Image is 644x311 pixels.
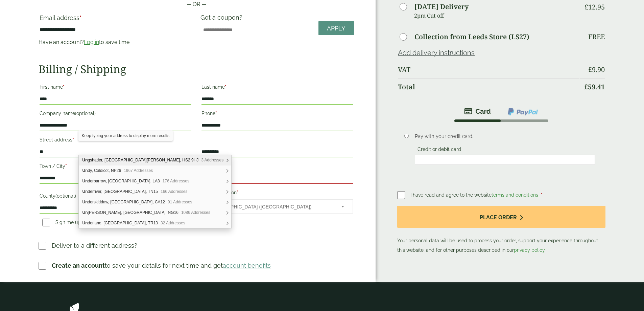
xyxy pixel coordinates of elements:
[39,0,354,8] p: — OR —
[417,157,593,163] iframe: To enrich screen reader interactions, please activate Accessibility in Grammarly extension settings
[415,133,595,140] p: Pay with your credit card.
[39,63,354,75] h2: Billing / Shipping
[79,155,232,165] div: Ungshader, Isle of Lewis, HS2 9HJ
[82,189,88,194] b: Un
[82,200,88,204] b: Un
[161,189,187,194] span: 166 Addresses
[65,163,67,169] abbr: required
[79,207,232,218] div: Underwood, Nottingham, NG16
[200,14,245,24] label: Got a coupon?
[201,158,223,162] span: 3 Addresses
[168,200,192,204] span: 91 Addresses
[124,168,153,173] span: 1967 Addresses
[82,158,88,162] b: Un
[79,14,81,21] abbr: required
[40,82,191,94] label: First name
[84,39,99,45] a: Log in
[40,15,191,24] label: Email address
[52,262,105,269] strong: Create an account
[397,206,605,255] p: Your personal data will be used to process your order, support your experience throughout this we...
[79,186,232,197] div: Underriver, Sevenoaks, TN15
[588,65,592,74] span: £
[492,192,538,198] a: terms and conditions
[201,109,353,120] label: Phone
[398,62,579,78] th: VAT
[201,82,353,94] label: Last name
[201,161,353,173] label: Postcode
[40,161,191,173] label: Town / City
[327,25,345,32] span: Apply
[82,210,88,215] b: Un
[40,109,191,120] label: Company name
[79,218,232,228] div: Underlane, Helston, TR13
[223,262,271,269] a: account benefits
[161,221,185,225] span: 32 Addresses
[585,2,605,12] bdi: 12.95
[215,111,217,116] abbr: required
[588,65,605,74] bdi: 9.90
[52,261,271,270] p: to save your details for next time and get
[410,192,540,198] span: I have read and agree to the website
[464,107,491,115] img: stripe.png
[414,34,529,40] label: Collection from Leeds Store (LS27)
[42,219,50,226] input: Sign me up to receive email updates and news(optional)
[414,3,469,10] label: [DATE] Delivery
[75,111,96,116] span: (optional)
[541,192,543,198] abbr: required
[78,131,173,141] div: Keep typing your address to display more results
[201,188,353,199] label: Country/Region
[79,176,232,186] div: Underbarrow, Kendal, LA8
[585,2,588,12] span: £
[40,135,191,147] label: Street address
[415,147,464,154] label: Credit or debit card
[397,206,605,228] button: Place order
[398,79,579,95] th: Total
[79,197,232,207] div: Underskiddaw, Keswick, CA12
[63,84,65,90] abbr: required
[414,10,579,21] p: 2pm Cut off
[82,221,88,225] b: Un
[588,33,605,41] p: Free
[39,38,192,46] p: Have an account? to save time
[55,193,76,199] span: (optional)
[201,199,353,214] span: Country/Region
[52,241,137,250] p: Deliver to a different address?
[225,84,226,90] abbr: required
[79,165,232,176] div: Undy, Caldicot, NP26
[40,191,191,203] label: County
[398,49,475,57] a: Add delivery instructions
[72,137,74,142] abbr: required
[584,82,605,91] bdi: 59.41
[507,107,539,116] img: ppcp-gateway.png
[209,200,332,214] span: United Kingdom (UK)
[514,247,545,253] a: privacy policy
[318,21,354,36] a: Apply
[82,179,88,183] b: Un
[181,210,210,215] span: 1086 Addresses
[82,168,88,173] b: Un
[584,82,588,91] span: £
[40,220,183,227] label: Sign me up to receive email updates and news
[237,190,238,195] abbr: required
[163,179,189,183] span: 176 Addresses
